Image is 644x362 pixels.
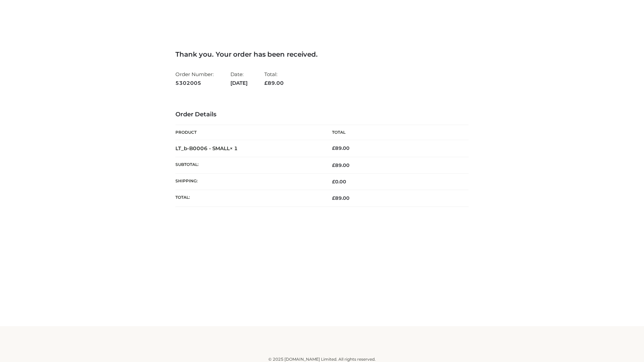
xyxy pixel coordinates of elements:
[175,145,238,152] strong: LT_b-B0006 - SMALL
[264,80,268,86] span: £
[175,111,469,118] h3: Order Details
[264,68,284,89] li: Total:
[332,195,335,201] span: £
[322,125,469,140] th: Total
[175,174,322,190] th: Shipping:
[332,162,350,168] span: 89.00
[332,179,335,185] span: £
[175,50,469,58] h3: Thank you. Your order has been received.
[175,79,214,87] strong: 5302005
[230,145,238,152] strong: × 1
[230,79,248,87] strong: [DATE]
[175,157,322,173] th: Subtotal:
[264,80,284,86] span: 89.00
[230,68,248,89] li: Date:
[332,145,335,151] span: £
[332,195,350,201] span: 89.00
[332,179,346,185] bdi: 0.00
[332,162,335,168] span: £
[175,190,322,206] th: Total:
[175,68,214,89] li: Order Number:
[332,145,350,151] bdi: 89.00
[175,125,322,140] th: Product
